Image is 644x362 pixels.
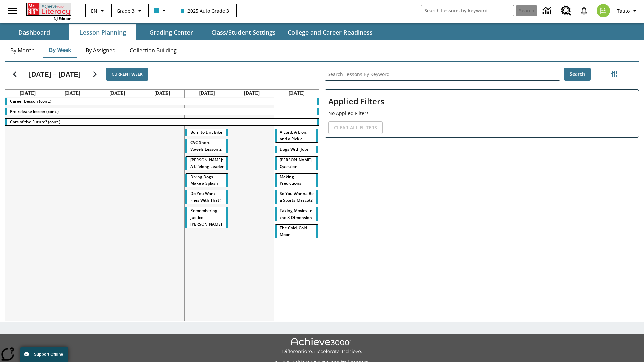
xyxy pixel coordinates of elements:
span: Cars of the Future? (cont.) [10,119,60,125]
div: Dianne Feinstein: A Lifelong Leader [185,157,229,170]
span: Career Lesson (cont.) [10,98,51,104]
div: Taking Movies to the X-Dimension [275,207,318,221]
span: 2025 Auto Grade 3 [181,7,229,14]
span: Born to Dirt Bike [190,129,222,135]
div: Making Predictions [275,174,318,187]
div: A Lord, A Lion, and a Pickle [275,129,318,142]
button: Current Week [106,68,148,81]
span: Diving Dogs Make a Splash [190,174,218,186]
div: So You Wanna Be a Sports Mascot?! [275,190,318,204]
button: Class/Student Settings [206,24,281,40]
a: August 22, 2025 [198,90,216,97]
span: Joplin's Question [280,157,312,169]
span: So You Wanna Be a Sports Mascot?! [280,191,314,203]
span: Taking Movies to the X-Dimension [280,208,312,220]
button: Previous [6,66,23,83]
button: Profile/Settings [614,5,641,17]
div: Born to Dirt Bike [185,129,229,136]
h2: Applied Filters [328,93,635,110]
a: Resource Center, Will open in new tab [557,2,575,20]
span: NJ Edition [54,16,71,21]
button: Support Offline [20,347,68,362]
span: Pre-release lesson (cont.) [10,109,59,114]
button: By Assigned [80,42,121,58]
span: Remembering Justice O'Connor [190,208,222,227]
input: search field [421,5,514,16]
p: No Applied Filters [328,110,635,117]
span: Support Offline [34,352,63,357]
div: Career Lesson (cont.) [5,98,319,105]
button: Class color is light blue. Change class color [151,5,171,17]
button: By Month [5,42,40,58]
div: Search [319,59,639,322]
button: Collection Building [124,42,182,58]
img: Achieve3000 Differentiate Accelerate Achieve [282,338,362,355]
button: Grade: Grade 3, Select a grade [114,5,146,17]
a: Notifications [575,2,593,19]
div: Do You Want Fries With That? [185,190,229,204]
button: Language: EN, Select a language [88,5,109,17]
div: Diving Dogs Make a Splash [185,174,229,187]
input: Search Lessons By Keyword [325,68,560,80]
span: Making Predictions [280,174,301,186]
span: Tauto [617,7,630,14]
div: Home [26,2,71,21]
button: Dashboard [1,24,68,40]
a: August 21, 2025 [153,90,171,97]
button: By Week [43,42,77,58]
button: College and Career Readiness [282,24,378,40]
button: Filters Side menu [608,67,621,80]
h2: [DATE] – [DATE] [29,70,81,78]
a: August 24, 2025 [287,90,306,97]
img: avatar image [597,4,610,17]
span: Do You Want Fries With That? [190,191,221,203]
span: CVC Short Vowels Lesson 2 [190,140,222,152]
div: Remembering Justice O'Connor [185,207,229,228]
div: CVC Short Vowels Lesson 2 [185,139,229,153]
a: August 23, 2025 [243,90,261,97]
button: Grading Center [138,24,205,40]
span: Grade 3 [117,7,135,14]
button: Open side menu [3,1,22,21]
div: Applied Filters [325,89,639,138]
button: Search [564,68,591,81]
span: A Lord, A Lion, and a Pickle [280,129,307,142]
a: Home [26,3,71,16]
span: The Cold, Cold Moon [280,225,307,237]
button: Next [86,66,103,83]
div: Joplin's Question [275,157,318,170]
button: Select a new avatar [593,2,614,19]
a: August 18, 2025 [18,90,37,97]
a: Data Center [539,2,557,20]
a: August 19, 2025 [63,90,82,97]
div: Dogs With Jobs [275,146,318,153]
span: Dianne Feinstein: A Lifelong Leader [190,157,224,169]
span: EN [91,7,97,14]
a: August 20, 2025 [108,90,126,97]
div: The Cold, Cold Moon [275,225,318,238]
div: Cars of the Future? (cont.) [5,119,319,125]
button: Lesson Planning [69,24,136,40]
span: Dogs With Jobs [280,146,309,152]
div: Pre-release lesson (cont.) [5,108,319,115]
